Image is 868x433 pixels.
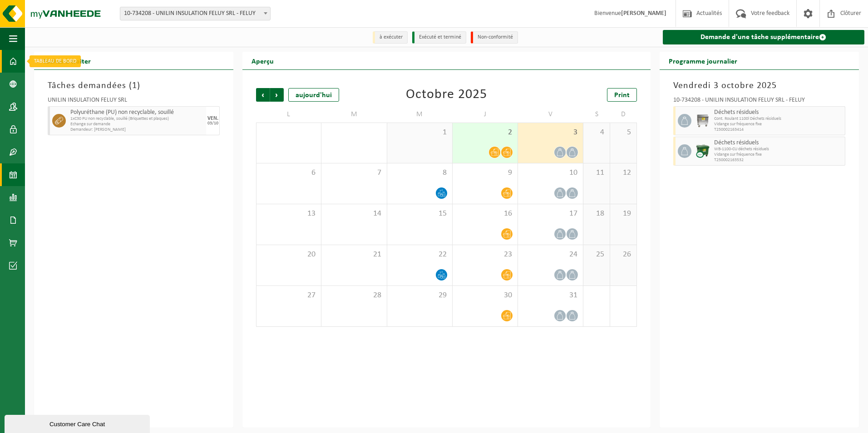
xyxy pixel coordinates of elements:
span: WB-1100-CU déchets résiduels [714,147,843,152]
img: WB-1100-GAL-GY-02 [696,114,710,128]
span: 31 [523,290,578,300]
h3: Vendredi 3 octobre 2025 [673,79,845,93]
span: Cont. Roulant 1100l Déchets résiduels [714,116,843,122]
span: 16 [457,209,513,219]
h2: Aperçu [242,52,283,69]
span: 9 [457,168,513,178]
span: 6 [261,168,316,178]
span: 21 [326,250,382,260]
span: 26 [615,250,632,260]
h3: Tâches demandées ( ) [48,79,220,93]
td: D [610,106,637,123]
strong: [PERSON_NAME] [621,10,666,17]
span: Print [614,92,630,99]
span: 8 [392,168,448,178]
span: T250002163532 [714,157,843,163]
span: 7 [326,168,382,178]
div: 10-734208 - UNILIN INSULATION FELUY SRL - FELUY [673,97,845,106]
span: 30 [457,290,513,300]
td: J [453,106,518,123]
span: Déchets résiduels [714,139,843,147]
span: 5 [615,128,632,138]
span: 19 [615,209,632,219]
span: 25 [588,250,605,260]
span: 1 [392,128,448,138]
span: 3 [523,128,578,138]
span: 15 [392,209,448,219]
h2: Programme journalier [660,52,746,69]
div: UNILIN INSULATION FELUY SRL [48,97,220,106]
div: VEN. [207,116,218,121]
div: Octobre 2025 [406,88,487,102]
td: M [321,106,387,123]
span: Echange sur demande [70,122,204,127]
span: Déchets résiduels [714,109,843,116]
li: Exécuté et terminé [412,31,466,44]
span: 27 [261,290,316,300]
div: 03/10 [207,121,218,126]
span: 10 [523,168,578,178]
span: Précédent [256,88,270,102]
a: Print [607,88,637,102]
span: 22 [392,250,448,260]
span: 4 [588,128,605,138]
span: Vidange sur fréquence fixe [714,122,843,127]
td: M [387,106,453,123]
span: 17 [523,209,578,219]
span: Suivant [270,88,284,102]
span: 10-734208 - UNILIN INSULATION FELUY SRL - FELUY [120,7,271,20]
span: 28 [326,290,382,300]
span: 11 [588,168,605,178]
span: 20 [261,250,316,260]
span: 10-734208 - UNILIN INSULATION FELUY SRL - FELUY [120,7,270,20]
span: 18 [588,209,605,219]
span: Polyuréthane (PU) non recyclable, souillé [70,109,204,116]
span: 13 [261,209,316,219]
span: 14 [326,209,382,219]
span: Demandeur: [PERSON_NAME] [70,127,204,133]
span: 2 [457,128,513,138]
span: T250002163414 [714,127,843,133]
li: à exécuter [373,31,408,44]
td: S [583,106,610,123]
td: L [256,106,321,123]
span: Vidange sur fréquence fixe [714,152,843,157]
span: 12 [615,168,632,178]
span: 1 [132,81,137,90]
span: 29 [392,290,448,300]
iframe: chat widget [5,413,152,433]
span: 24 [523,250,578,260]
h2: Tâches à traiter [34,52,100,69]
div: aujourd'hui [288,88,339,102]
img: WB-1100-CU [696,144,710,158]
span: 1xC30 PU non recyclable, souillé (Briquettes et plaques) [70,116,204,122]
td: V [518,106,583,123]
li: Non-conformité [471,31,518,44]
span: 23 [457,250,513,260]
a: Demande d'une tâche supplémentaire [663,30,864,44]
